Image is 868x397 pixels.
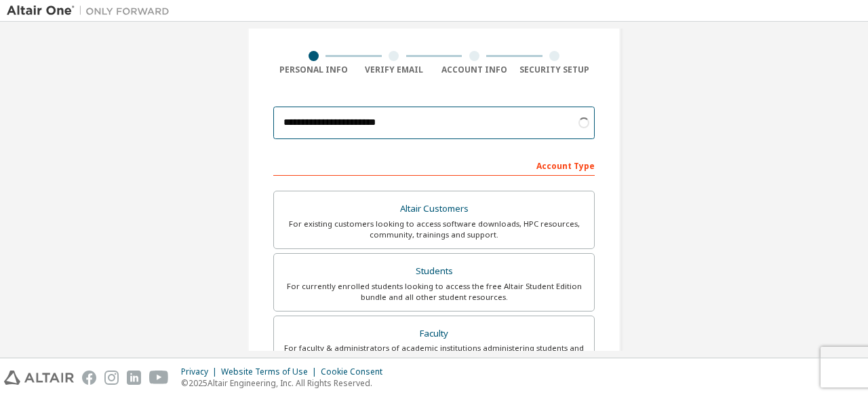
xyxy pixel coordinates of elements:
div: For currently enrolled students looking to access the free Altair Student Edition bundle and all ... [282,281,586,303]
div: Cookie Consent [321,366,391,377]
div: Security Setup [515,64,595,75]
div: For faculty & administrators of academic institutions administering students and accessing softwa... [282,343,586,364]
div: Verify Email [354,64,435,75]
div: Account Info [434,64,515,75]
div: Faculty [282,324,586,343]
div: For existing customers looking to access software downloads, HPC resources, community, trainings ... [282,219,586,240]
div: Account Type [273,154,595,176]
div: Altair Customers [282,200,586,219]
div: Privacy [181,366,221,377]
img: youtube.svg [149,371,169,385]
img: instagram.svg [104,371,119,385]
div: Students [282,262,586,281]
img: altair_logo.svg [4,371,74,385]
div: Personal Info [273,64,354,75]
p: © 2025 Altair Engineering, Inc. All Rights Reserved. [181,377,391,389]
div: Website Terms of Use [221,366,321,377]
img: Altair One [7,4,176,18]
img: linkedin.svg [127,371,141,385]
img: facebook.svg [82,371,96,385]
